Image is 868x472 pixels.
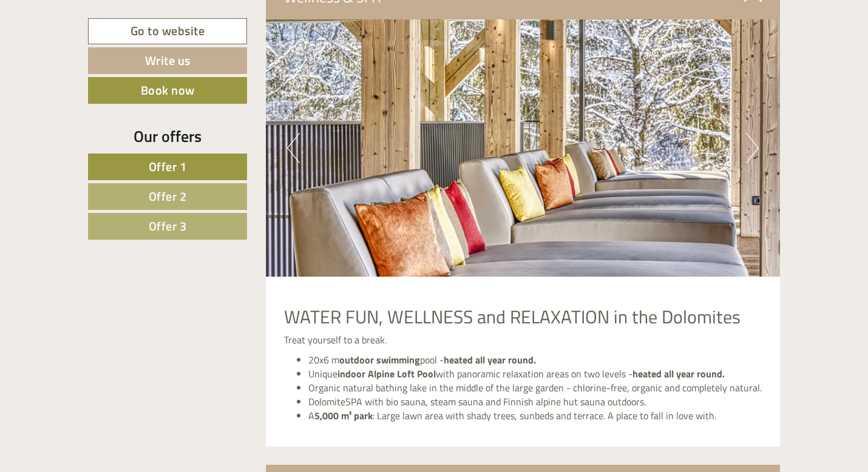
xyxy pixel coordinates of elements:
div: Our offers [88,125,247,147]
a: Book now [88,77,247,104]
button: Previous [287,133,300,163]
button: Next [746,133,759,163]
span: Offer 2 [149,187,187,206]
li: Organic natural bathing lake in the middle of the large garden - chlorine-free, organic and compl... [308,381,762,395]
span: Offer 1 [149,157,187,176]
span: Offer 3 [149,217,187,235]
strong: indoor Alpine Loft Pool [337,366,436,381]
strong: heated all year round. [444,352,536,367]
li: 20x6 m pool - [308,353,762,367]
li: Unique with panoramic relaxation areas on two levels - [308,367,762,381]
p: Treat yourself to a break. [284,333,762,347]
strong: heated all year round. [632,366,725,381]
a: Go to website [88,18,247,44]
a: Write us [88,47,247,74]
h2: WATER FUN, WELLNESS and RELAXATION in the Dolomites [284,307,762,327]
li: A : Large lawn area with shady trees, sunbeds and terrace. A place to fall in love with. [308,409,762,423]
strong: outdoor swimming [339,352,420,367]
strong: 5,000 m² park [314,408,373,423]
li: DolomiteSPA with bio sauna, steam sauna and Finnish alpine hut sauna outdoors. [308,395,762,409]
